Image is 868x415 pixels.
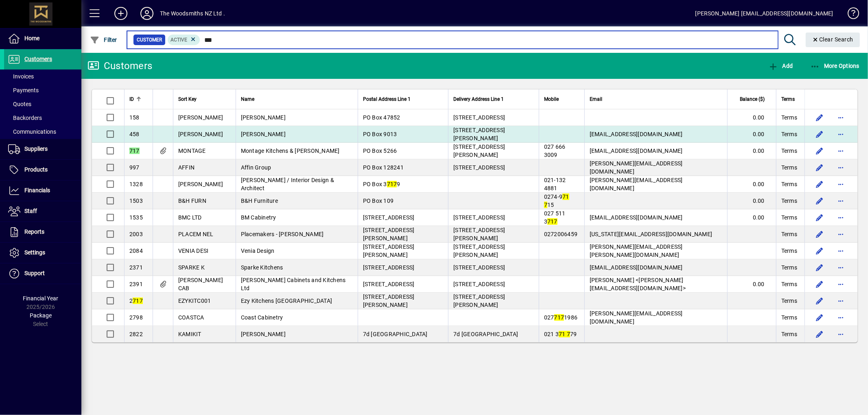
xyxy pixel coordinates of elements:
[590,214,683,221] span: [EMAIL_ADDRESS][DOMAIN_NAME]
[129,131,140,137] span: 458
[387,181,397,187] em: 717
[590,160,683,175] span: [PERSON_NAME][EMAIL_ADDRESS][DOMAIN_NAME]
[813,328,826,341] button: Edit
[781,313,797,322] span: Terms
[178,198,206,204] span: B&H FURN
[781,95,795,104] span: Terms
[781,247,797,255] span: Terms
[4,263,81,284] a: Support
[453,264,505,271] span: [STREET_ADDRESS]
[727,176,776,193] td: 0.00
[834,294,847,307] button: More options
[808,59,862,73] button: More Options
[453,281,505,287] span: [STREET_ADDRESS]
[842,2,858,28] a: Knowledge Base
[834,228,847,241] button: More options
[178,164,195,171] span: AFFIN
[363,131,397,137] span: PO Box 9013
[160,7,225,20] div: The Woodsmiths NZ Ltd .
[813,261,826,274] button: Edit
[781,180,797,188] span: Terms
[768,63,793,69] span: Add
[727,193,776,209] td: 0.00
[834,211,847,224] button: More options
[178,248,209,254] span: VENIA DESI
[834,194,847,207] button: More options
[453,293,505,308] span: [STREET_ADDRESS][PERSON_NAME]
[813,128,826,141] button: Edit
[363,243,415,258] span: [STREET_ADDRESS][PERSON_NAME]
[178,314,204,321] span: COASTCA
[834,311,847,324] button: More options
[241,314,283,321] span: Coast Cabinetry
[812,36,854,43] span: Clear Search
[781,130,797,138] span: Terms
[363,214,415,221] span: [STREET_ADDRESS]
[453,331,518,337] span: 7d [GEOGRAPHIC_DATA]
[23,295,59,302] span: Financial Year
[554,314,564,321] em: 717
[178,264,205,271] span: SPARKE K
[178,131,223,137] span: [PERSON_NAME]
[834,128,847,141] button: More options
[453,127,505,141] span: [STREET_ADDRESS][PERSON_NAME]
[129,114,140,121] span: 158
[590,131,683,137] span: [EMAIL_ADDRESS][DOMAIN_NAME]
[363,114,400,121] span: PO Box 47852
[24,35,39,41] span: Home
[813,144,826,157] button: Edit
[363,264,415,271] span: [STREET_ADDRESS]
[178,231,214,237] span: PLACEM NEL
[544,95,579,104] div: Mobile
[453,143,505,158] span: [STREET_ADDRESS][PERSON_NAME]
[90,37,117,43] span: Filter
[24,208,37,214] span: Staff
[137,36,162,44] span: Customer
[544,331,577,337] span: 021 3 79
[727,209,776,226] td: 0.00
[241,214,276,221] span: BM Cabinetry
[178,298,211,304] span: EZYKITC001
[544,177,566,191] span: 021-132 4881
[781,147,797,155] span: Terms
[590,95,722,104] div: Email
[129,248,143,254] span: 2084
[178,214,202,221] span: BMC LTD
[171,37,188,43] span: Active
[813,244,826,257] button: Edit
[363,164,404,171] span: PO Box 128241
[590,264,683,271] span: [EMAIL_ADDRESS][DOMAIN_NAME]
[4,222,81,242] a: Reports
[178,181,223,187] span: [PERSON_NAME]
[781,197,797,205] span: Terms
[8,128,56,135] span: Communications
[781,297,797,305] span: Terms
[544,95,559,104] span: Mobile
[241,114,286,121] span: [PERSON_NAME]
[4,180,81,201] a: Financials
[8,115,42,121] span: Backorders
[241,298,332,304] span: Ezy Kitchens [GEOGRAPHIC_DATA]
[547,218,558,225] em: 717
[590,243,683,258] span: [PERSON_NAME][EMAIL_ADDRESS][PERSON_NAME][DOMAIN_NAME]
[129,95,148,104] div: ID
[544,314,578,321] span: 027 1986
[781,330,797,338] span: Terms
[129,198,143,204] span: 1503
[834,278,847,291] button: More options
[178,114,223,121] span: [PERSON_NAME]
[241,164,271,171] span: Affin Group
[129,281,143,287] span: 2391
[108,6,134,21] button: Add
[363,181,400,187] span: PO Box 3 9
[129,298,143,304] span: 2
[590,231,713,237] span: [US_STATE][EMAIL_ADDRESS][DOMAIN_NAME]
[732,95,772,104] div: Balance ($)
[727,126,776,143] td: 0.00
[24,270,45,276] span: Support
[813,278,826,291] button: Edit
[590,177,683,191] span: [PERSON_NAME][EMAIL_ADDRESS][DOMAIN_NAME]
[453,95,504,104] span: Delivery Address Line 1
[129,181,143,187] span: 1328
[241,198,278,204] span: B&H Furniture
